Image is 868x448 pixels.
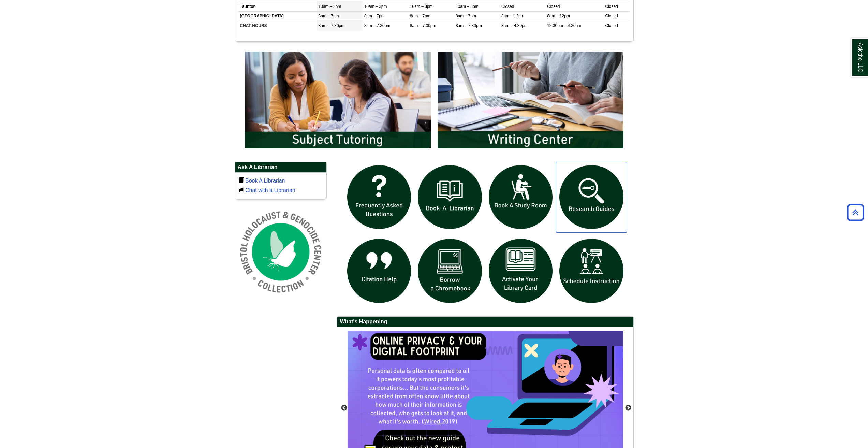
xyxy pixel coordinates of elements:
[319,23,345,28] span: 8am – 7:30pm
[844,208,866,217] a: Back to Top
[238,12,317,21] td: [GEOGRAPHIC_DATA]
[344,162,415,233] img: frequently asked questions
[485,162,556,233] img: book a study room icon links to book a study room web page
[341,405,348,411] button: Previous
[245,187,295,193] a: Chat with a Librarian
[501,4,514,9] span: Closed
[434,48,627,152] img: Writing Center Information
[241,48,627,155] div: slideshow
[238,21,317,31] td: CHAT HOURS
[556,162,627,233] img: Research Guides icon links to research guides web page
[414,235,485,306] img: Borrow a chromebook icon links to the borrow a chromebook web page
[414,162,485,233] img: Book a Librarian icon links to book a librarian web page
[456,23,482,28] span: 8am – 7:30pm
[456,4,479,9] span: 10am – 3pm
[547,14,570,18] span: 8am – 12pm
[485,235,556,306] img: activate Library Card icon links to form to activate student ID into library card
[556,235,627,306] img: For faculty. Schedule Library Instruction icon links to form.
[337,317,633,327] h2: What's Happening
[245,178,285,184] a: Book A Librarian
[410,4,433,9] span: 10am – 3pm
[501,14,524,18] span: 8am – 12pm
[456,14,476,18] span: 8am – 7pm
[605,14,618,18] span: Closed
[344,162,627,309] div: slideshow
[235,206,327,298] img: Holocaust and Genocide Collection
[547,23,581,28] span: 12:30pm – 4:30pm
[319,14,339,18] span: 8am – 7pm
[364,4,387,9] span: 10am – 3pm
[547,4,560,9] span: Closed
[364,23,391,28] span: 8am – 7:30pm
[605,23,618,28] span: Closed
[235,162,326,173] h2: Ask A Librarian
[238,2,317,12] td: Taunton
[625,405,632,411] button: Next
[241,48,434,152] img: Subject Tutoring Information
[344,235,415,306] img: citation help icon links to citation help guide page
[501,23,528,28] span: 8am – 4:30pm
[364,14,385,18] span: 8am – 7pm
[410,14,430,18] span: 8am – 7pm
[410,23,436,28] span: 8am – 7:30pm
[319,4,341,9] span: 10am – 3pm
[605,4,618,9] span: Closed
